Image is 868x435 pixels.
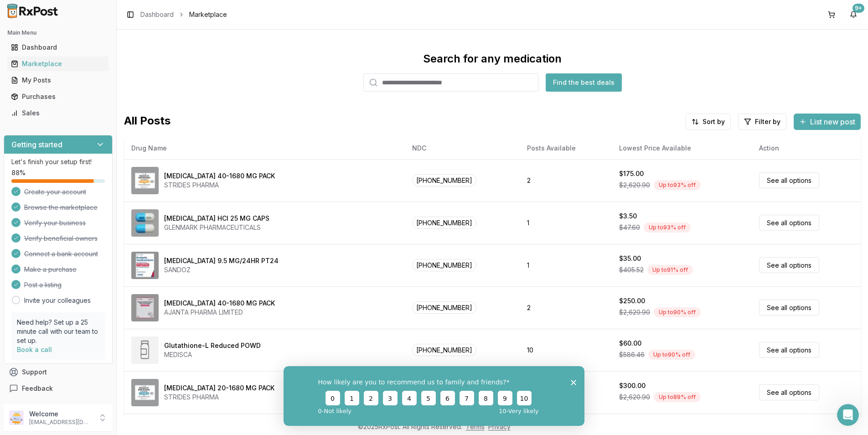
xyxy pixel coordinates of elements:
h2: Main Menu [7,29,109,36]
a: See all options [759,215,819,231]
a: Terms [466,423,485,430]
a: Marketplace [7,56,109,72]
nav: breadcrumb [140,10,227,19]
iframe: Survey from RxPost [284,366,584,426]
iframe: Intercom live chat [837,404,859,426]
div: $3.50 [619,212,637,221]
button: Dashboard [4,40,113,55]
div: Marketplace [11,59,105,68]
td: 1 [520,202,612,244]
img: Glutathione-L Reduced POWD [131,337,159,364]
div: Up to 90 % off [654,307,701,317]
button: Marketplace [4,57,113,71]
a: Invite your colleagues [24,296,91,305]
div: Up to 91 % off [647,265,693,275]
td: 2 [520,286,612,329]
button: 9+ [846,7,861,22]
div: MEDISCA [164,350,261,359]
th: Lowest Price Available [612,137,752,159]
span: $2,620.90 [619,308,650,317]
td: 1 [520,244,612,286]
span: [PHONE_NUMBER] [412,259,476,271]
div: $35.00 [619,254,641,263]
div: [MEDICAL_DATA] 40-1680 MG PACK [164,171,275,181]
button: Sort by [686,114,731,130]
span: Verify your business [24,218,86,228]
div: Up to 90 % off [648,350,695,360]
a: Dashboard [7,39,109,56]
span: Filter by [755,117,780,126]
a: See all options [759,384,819,400]
button: Purchases [4,89,113,104]
p: Welcome [29,409,93,419]
a: My Posts [7,72,109,88]
img: Atomoxetine HCl 25 MG CAPS [131,209,159,237]
span: $2,620.90 [619,181,650,190]
span: All Posts [124,114,170,130]
a: See all options [759,257,819,273]
div: SANDOZ [164,265,279,274]
button: Sales [4,106,113,120]
div: $250.00 [619,296,645,306]
div: Glutathione-L Reduced POWD [164,341,261,350]
div: $175.00 [619,169,644,178]
div: AJANTA PHARMA LIMITED [164,308,275,317]
th: NDC [405,137,520,159]
a: Book a call [17,346,52,353]
span: [PHONE_NUMBER] [412,344,476,356]
p: Let's finish your setup first! [11,157,105,166]
span: Feedback [22,384,53,393]
th: Action [752,137,861,159]
td: 10 [520,329,612,371]
a: Dashboard [140,10,174,19]
div: Purchases [11,92,105,101]
div: Sales [11,109,105,118]
div: $300.00 [619,381,646,390]
div: GLENMARK PHARMACEUTICALS [164,223,269,232]
span: [PHONE_NUMBER] [412,174,476,186]
span: Connect a bank account [24,249,98,259]
img: Omeprazole-Sodium Bicarbonate 20-1680 MG PACK [131,379,159,406]
a: See all options [759,342,819,358]
div: STRIDES PHARMA [164,393,274,402]
img: User avatar [9,410,24,425]
span: [PHONE_NUMBER] [412,217,476,229]
div: Search for any medication [423,52,562,66]
span: $586.46 [619,350,645,359]
span: $405.52 [619,265,644,274]
button: Feedback [4,380,113,397]
button: List new post [794,114,861,130]
a: Purchases [7,88,109,105]
div: Up to 93 % off [654,180,701,190]
div: [MEDICAL_DATA] HCl 25 MG CAPS [164,214,269,223]
div: [MEDICAL_DATA] 9.5 MG/24HR PT24 [164,256,279,265]
span: List new post [810,116,855,127]
span: $2,620.90 [619,393,650,402]
h3: Getting started [11,139,62,150]
td: 2 [520,159,612,202]
span: $47.60 [619,223,640,232]
a: List new post [794,118,861,127]
span: Marketplace [189,10,227,19]
div: [MEDICAL_DATA] 40-1680 MG PACK [164,299,275,308]
div: Up to 89 % off [654,392,701,402]
button: My Posts [4,73,113,88]
div: Up to 93 % off [644,223,691,233]
a: Privacy [488,423,511,430]
span: Post a listing [24,280,62,290]
div: [MEDICAL_DATA] 20-1680 MG PACK [164,383,274,393]
img: RxPost Logo [4,4,62,18]
button: Filter by [738,114,786,130]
